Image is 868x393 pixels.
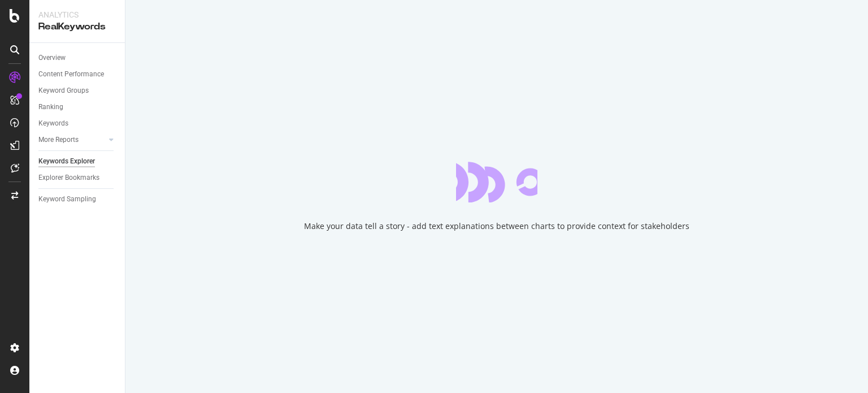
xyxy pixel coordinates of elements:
div: Content Performance [38,68,104,80]
div: animation [456,162,537,202]
div: Analytics [38,9,116,20]
div: Keywords [38,118,68,129]
div: Make your data tell a story - add text explanations between charts to provide context for stakeho... [304,221,689,232]
div: Overview [38,52,66,64]
div: Explorer Bookmarks [38,172,99,184]
div: RealKeywords [38,20,116,33]
div: Keywords Explorer [38,156,95,167]
a: Keywords [38,118,117,129]
a: More Reports [38,134,106,146]
a: Overview [38,52,117,64]
div: Keyword Groups [38,85,89,97]
a: Content Performance [38,68,117,80]
div: More Reports [38,134,79,146]
a: Keywords Explorer [38,156,117,167]
a: Explorer Bookmarks [38,172,117,184]
a: Ranking [38,101,117,113]
a: Keyword Groups [38,85,117,97]
div: Ranking [38,101,63,113]
div: Keyword Sampling [38,193,96,205]
a: Keyword Sampling [38,193,117,205]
